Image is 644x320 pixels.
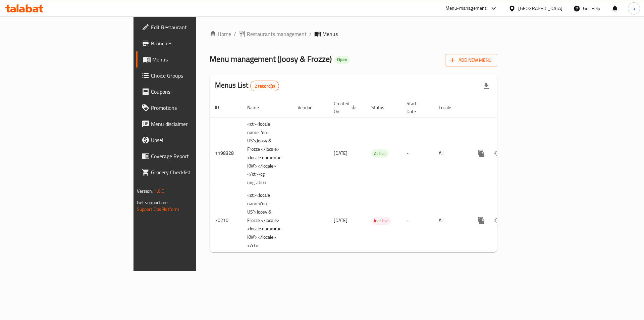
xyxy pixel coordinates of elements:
[151,120,236,128] span: Menu disclaimer
[334,99,358,116] span: Created On
[433,118,468,189] td: All
[136,84,241,100] a: Coupons
[151,136,236,144] span: Upsell
[473,213,489,229] button: more
[334,216,347,225] span: [DATE]
[445,54,497,66] button: Add New Menu
[489,213,505,229] button: Change Status
[401,118,433,189] td: -
[210,97,543,253] table: enhanced table
[136,100,241,116] a: Promotions
[445,4,487,12] div: Menu-management
[407,99,425,116] span: Start Date
[433,189,468,252] td: All
[137,187,153,195] span: Version:
[334,56,350,64] div: Open
[242,118,292,189] td: <ct><locale name='en-US'>Joosy & Frozze </locale><locale name='ar-KW'></locale></ct>-cg migration
[151,88,236,96] span: Coupons
[210,51,332,66] span: Menu management ( Joosy & Frozze )
[309,30,312,38] li: /
[439,103,460,111] span: Locale
[322,30,338,38] span: Menus
[152,55,236,63] span: Menus
[136,116,241,132] a: Menu disclaimer
[334,149,347,157] span: [DATE]
[136,51,241,67] a: Menus
[210,30,497,38] nav: breadcrumb
[151,72,236,80] span: Choice Groups
[473,145,489,162] button: more
[151,168,236,176] span: Grocery Checklist
[478,78,494,94] div: Export file
[137,198,168,207] span: Get support on:
[136,35,241,51] a: Branches
[239,30,307,38] a: Restaurants management
[136,148,241,164] a: Coverage Report
[136,67,241,84] a: Choice Groups
[371,150,388,157] span: Active
[334,57,350,62] span: Open
[247,30,307,38] span: Restaurants management
[298,103,320,111] span: Vendor
[154,187,165,195] span: 1.0.0
[136,164,241,180] a: Grocery Checklist
[371,217,391,225] span: Inactive
[151,23,236,31] span: Edit Restaurant
[242,189,292,252] td: <ct><locale name='en-US'>Joosy & Frozze </locale><locale name='ar-KW'></locale></ct>
[151,39,236,47] span: Branches
[450,56,492,64] span: Add New Menu
[137,205,179,214] a: Support.OpsPlatform
[633,5,635,12] span: a
[489,145,505,162] button: Change Status
[215,103,228,111] span: ID
[136,132,241,148] a: Upsell
[251,83,279,89] span: 2 record(s)
[371,149,388,157] div: Active
[518,5,562,12] div: [GEOGRAPHIC_DATA]
[468,97,543,118] th: Actions
[215,80,279,91] h2: Menus List
[151,152,236,160] span: Coverage Report
[151,104,236,112] span: Promotions
[371,103,393,111] span: Status
[401,189,433,252] td: -
[136,19,241,35] a: Edit Restaurant
[247,103,268,111] span: Name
